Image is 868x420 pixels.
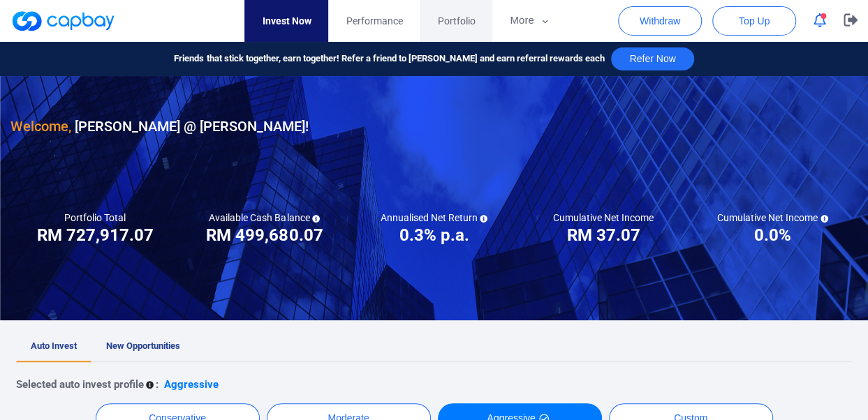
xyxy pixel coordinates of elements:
[611,47,693,70] button: Refer Now
[717,211,828,224] h5: Cumulative Net Income
[346,13,402,29] span: Performance
[10,115,309,137] h3: [PERSON_NAME] @ [PERSON_NAME] !
[164,376,219,393] p: Aggressive
[37,224,154,246] h3: RM 727,917.07
[64,211,126,224] h5: Portfolio Total
[16,376,144,393] p: Selected auto invest profile
[399,224,469,246] h3: 0.3% p.a.
[209,211,320,224] h5: Available Cash Balance
[618,6,702,36] button: Withdraw
[174,52,604,66] span: Friends that stick together, earn together! Refer a friend to [PERSON_NAME] and earn referral rew...
[156,376,159,393] p: :
[754,224,791,246] h3: 0.0%
[31,340,77,351] span: Auto Invest
[739,14,770,28] span: Top Up
[10,118,71,135] span: Welcome,
[106,340,180,351] span: New Opportunities
[437,13,475,29] span: Portfolio
[553,211,654,224] h5: Cumulative Net Income
[567,224,640,246] h3: RM 37.07
[206,224,323,246] h3: RM 499,680.07
[380,211,487,224] h5: Annualised Net Return
[712,6,796,36] button: Top Up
